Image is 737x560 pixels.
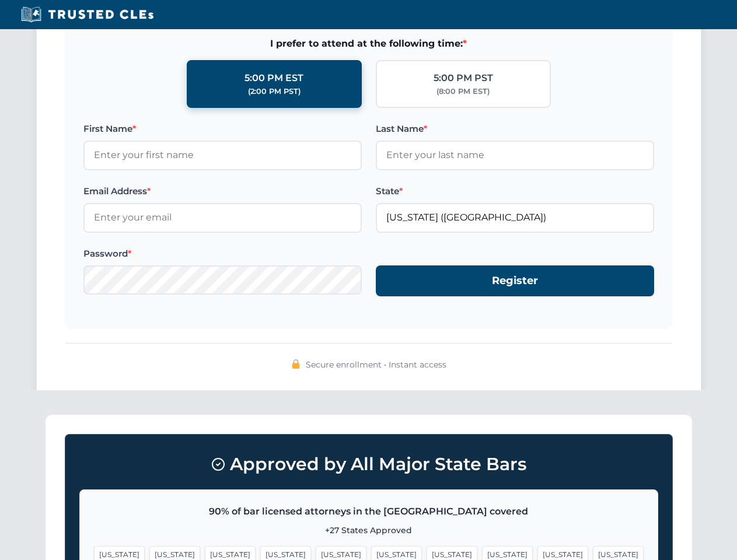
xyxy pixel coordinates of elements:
[83,184,362,198] label: Email Address
[376,265,654,296] button: Register
[306,358,446,371] span: Secure enrollment • Instant access
[376,141,654,170] input: Enter your last name
[376,184,654,198] label: State
[79,449,658,480] h3: Approved by All Major State Bars
[436,86,490,97] div: (8:00 PM EST)
[376,122,654,136] label: Last Name
[83,203,362,232] input: Enter your email
[94,524,644,537] p: +27 States Approved
[18,6,157,23] img: Trusted CLEs
[94,504,644,519] p: 90% of bar licensed attorneys in the [GEOGRAPHIC_DATA] covered
[83,36,654,51] span: I prefer to attend at the following time:
[83,141,362,170] input: Enter your first name
[434,71,493,86] div: 5:00 PM PST
[291,359,301,369] img: 🔒
[248,86,301,97] div: (2:00 PM PST)
[376,203,654,232] input: Florida (FL)
[83,247,362,261] label: Password
[83,122,362,136] label: First Name
[244,71,303,86] div: 5:00 PM EST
